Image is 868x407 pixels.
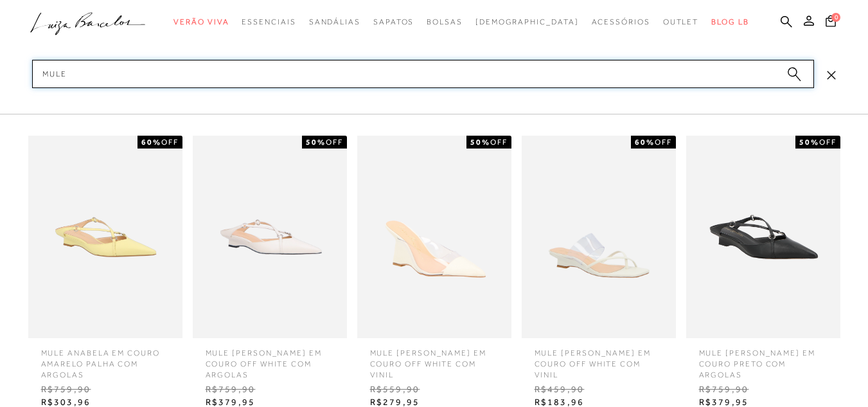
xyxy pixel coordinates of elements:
span: Verão Viva [173,17,229,26]
img: MULE ANABELA EM COURO AMARELO PALHA COM ARGOLAS [28,136,182,338]
img: MULE ANABELA EM COURO OFF WHITE COM VINIL [357,136,511,338]
span: Outlet [663,17,699,26]
strong: 50% [470,138,490,147]
a: categoryNavScreenReaderText [427,10,463,34]
span: OFF [819,138,837,147]
a: categoryNavScreenReaderText [173,10,229,34]
button: 0 [822,14,840,32]
a: BLOG LB [711,10,748,34]
a: categoryNavScreenReaderText [592,10,650,34]
span: OFF [655,138,672,147]
span: OFF [326,138,343,147]
span: Sandálias [309,17,360,26]
span: Bolsas [427,17,463,26]
span: [DEMOGRAPHIC_DATA] [475,17,579,26]
span: R$559,90 [360,380,508,399]
span: MULE [PERSON_NAME] EM COURO OFF WHITE COM ARGOLAS [196,338,344,380]
span: Sapatos [373,17,414,26]
span: MULE [PERSON_NAME] EM COURO PRETO COM ARGOLAS [689,338,837,380]
span: 0 [831,13,840,22]
a: categoryNavScreenReaderText [373,10,414,34]
span: MULE [PERSON_NAME] EM COURO OFF WHITE COM VINIL [525,338,673,380]
span: Essenciais [242,17,296,26]
span: BLOG LB [711,17,748,26]
a: noSubCategoriesText [475,10,579,34]
img: MULE ANABELA EM COURO OFF WHITE COM VINIL [522,136,676,338]
img: MULE ANABELA EM COURO PRETO COM ARGOLAS [686,136,840,338]
span: R$759,90 [689,380,837,399]
span: R$459,90 [525,380,673,399]
a: categoryNavScreenReaderText [663,10,699,34]
span: Acessórios [592,17,650,26]
span: OFF [490,138,508,147]
span: R$759,90 [196,380,344,399]
a: categoryNavScreenReaderText [309,10,360,34]
img: MULE ANABELA EM COURO OFF WHITE COM ARGOLAS [193,136,347,338]
a: categoryNavScreenReaderText [242,10,296,34]
input: Buscar. [32,60,814,88]
strong: 60% [635,138,655,147]
span: MULE ANABELA EM COURO AMARELO PALHA COM ARGOLAS [31,338,179,380]
span: MULE [PERSON_NAME] EM COURO OFF WHITE COM VINIL [360,338,508,380]
span: OFF [161,138,179,147]
strong: 50% [799,138,819,147]
strong: 50% [306,138,326,147]
span: R$759,90 [31,380,179,399]
strong: 60% [141,138,161,147]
